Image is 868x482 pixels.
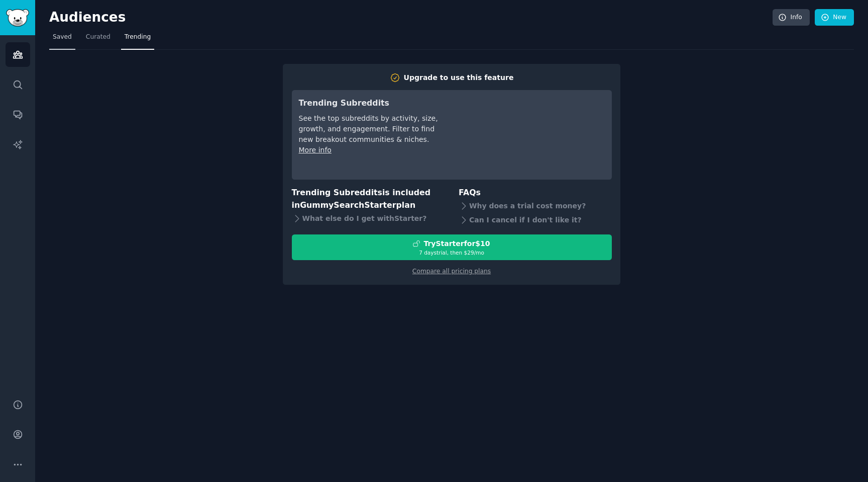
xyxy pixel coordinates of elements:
div: Try Starter for $10 [423,238,490,249]
h3: Trending Subreddits is included in plan [292,187,445,211]
a: More info [299,146,332,154]
span: GummySearch Starter [300,200,396,210]
button: TryStarterfor$107 daystrial, then $29/mo [292,234,612,260]
div: Can I cancel if I don't like it? [459,213,612,227]
iframe: YouTube video player [454,97,605,173]
span: Trending [125,33,151,42]
a: Curated [82,29,114,50]
span: Curated [86,33,111,42]
h3: Trending Subreddits [299,97,440,110]
div: What else do I get with Starter ? [292,211,445,225]
div: Why does a trial cost money? [459,199,612,213]
a: Saved [49,29,75,50]
a: Trending [121,29,154,50]
div: See the top subreddits by activity, size, growth, and engagement. Filter to find new breakout com... [299,113,440,145]
div: 7 days trial, then $ 29 /mo [292,249,611,256]
h3: FAQs [459,187,612,199]
a: Compare all pricing plans [412,268,491,275]
div: Upgrade to use this feature [404,72,514,83]
img: GummySearch logo [6,9,29,27]
span: Saved [53,33,72,42]
h2: Audiences [49,10,773,26]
